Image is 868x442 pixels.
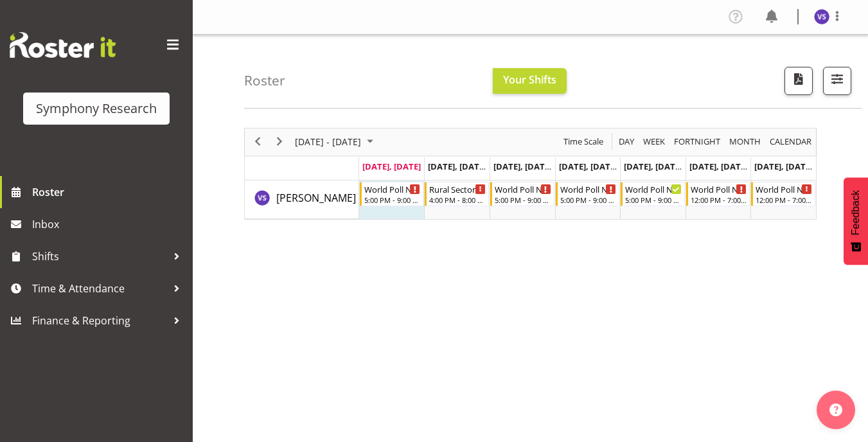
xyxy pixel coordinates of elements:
[364,195,421,205] div: 5:00 PM - 9:00 PM
[32,215,186,234] span: Inbox
[495,195,551,205] div: 5:00 PM - 9:00 PM
[32,279,167,298] span: Time & Attendance
[672,134,723,150] button: Fortnight
[562,134,605,150] span: Time Scale
[784,67,813,95] button: Download a PDF of the roster according to the set date range.
[276,191,356,205] span: [PERSON_NAME]
[560,182,617,195] div: World Poll NZ Weekdays
[641,134,668,150] button: Timeline Week
[823,67,851,95] button: Filter Shifts
[556,182,620,206] div: Virender Singh"s event - World Poll NZ Weekdays Begin From Thursday, September 25, 2025 at 5:00:0...
[269,128,290,155] div: next period
[756,195,812,205] div: 12:00 PM - 7:00 PM
[271,134,288,150] button: Next
[293,134,379,150] button: September 2025
[625,182,682,195] div: World Poll NZ Weekdays
[625,195,682,205] div: 5:00 PM - 9:00 PM
[493,68,567,94] button: Your Shifts
[768,134,813,150] span: calendar
[32,247,167,266] span: Shifts
[359,181,816,219] table: Timeline Week of September 22, 2025
[364,182,421,195] div: World Poll NZ Weekdays
[559,161,617,172] span: [DATE], [DATE]
[244,73,285,88] h4: Roster
[829,403,842,416] img: help-xxl-2.png
[691,182,747,195] div: World Poll NZ Weekends
[617,134,635,150] span: Day
[429,182,486,195] div: Rural Sector 4pm~8pm
[490,182,554,206] div: Virender Singh"s event - World Poll NZ Weekdays Begin From Wednesday, September 24, 2025 at 5:00:...
[768,134,814,150] button: Month
[689,161,748,172] span: [DATE], [DATE]
[290,128,381,155] div: September 22 - 28, 2025
[32,311,167,330] span: Finance & Reporting
[249,134,267,150] button: Previous
[728,134,762,150] span: Month
[624,161,682,172] span: [DATE], [DATE]
[691,195,747,205] div: 12:00 PM - 7:00 PM
[503,73,556,87] span: Your Shifts
[294,134,362,150] span: [DATE] - [DATE]
[756,182,812,195] div: World Poll NZ Weekends
[428,161,486,172] span: [DATE], [DATE]
[751,182,815,206] div: Virender Singh"s event - World Poll NZ Weekends Begin From Sunday, September 28, 2025 at 12:00:00...
[362,161,421,172] span: [DATE], [DATE]
[425,182,489,206] div: Virender Singh"s event - Rural Sector 4pm~8pm Begin From Tuesday, September 23, 2025 at 4:00:00 P...
[844,177,868,265] button: Feedback - Show survey
[673,134,722,150] span: Fortnight
[754,161,813,172] span: [DATE], [DATE]
[10,32,116,58] img: Rosterit website logo
[621,182,685,206] div: Virender Singh"s event - World Poll NZ Weekdays Begin From Friday, September 26, 2025 at 5:00:00 ...
[493,161,552,172] span: [DATE], [DATE]
[617,134,637,150] button: Timeline Day
[245,181,359,219] td: Virender Singh resource
[495,182,551,195] div: World Poll NZ Weekdays
[686,182,750,206] div: Virender Singh"s event - World Poll NZ Weekends Begin From Saturday, September 27, 2025 at 12:00:...
[360,182,424,206] div: Virender Singh"s event - World Poll NZ Weekdays Begin From Monday, September 22, 2025 at 5:00:00 ...
[276,190,356,206] a: [PERSON_NAME]
[244,128,817,220] div: Timeline Week of September 22, 2025
[814,9,829,24] img: virender-singh11427.jpg
[32,182,186,202] span: Roster
[850,190,862,235] span: Feedback
[247,128,269,155] div: previous period
[560,195,617,205] div: 5:00 PM - 9:00 PM
[36,99,157,118] div: Symphony Research
[429,195,486,205] div: 4:00 PM - 8:00 PM
[727,134,763,150] button: Timeline Month
[562,134,606,150] button: Time Scale
[642,134,666,150] span: Week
